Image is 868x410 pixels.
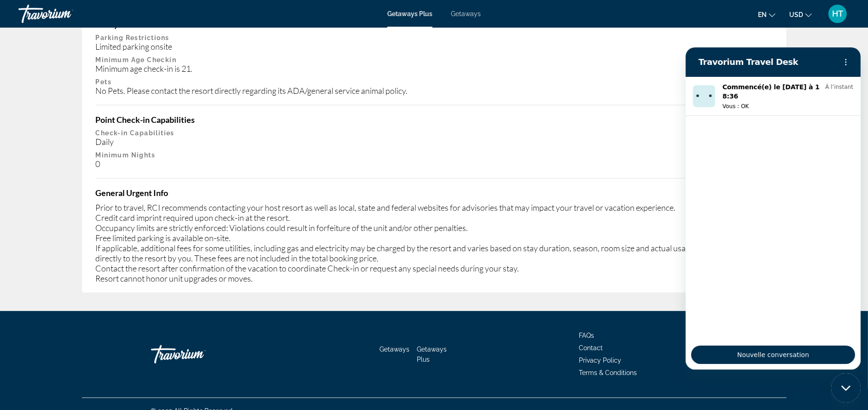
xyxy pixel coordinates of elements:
[686,47,861,370] iframe: Fenêtre de messagerie
[96,137,773,147] div: Daily
[96,129,773,137] p: Check-in Capabilities
[579,332,594,339] a: FAQs
[96,56,773,64] p: Minimum Age Checkin
[96,86,773,96] div: No Pets. Please contact the resort directly regarding its ADA/general service animal policy.
[151,341,243,368] a: Go Home
[826,4,850,23] button: User Menu
[96,159,773,169] div: 0
[579,344,603,352] a: Contact
[831,373,861,403] iframe: Bouton de lancement de la fenêtre de messagerie, conversation en cours
[579,357,622,364] a: Privacy Policy
[758,11,767,18] span: en
[758,8,775,21] button: Change language
[96,41,773,52] div: Limited parking onsite
[789,8,812,21] button: Change currency
[96,188,773,198] h4: General Urgent Info
[96,151,773,159] p: Minimum Nights
[96,34,773,41] p: Parking Restrictions
[96,78,773,86] p: Pets
[96,115,773,125] h4: Point Check-in Capabilities
[451,10,481,17] a: Getaways
[96,64,773,74] div: Minimum age check-in is 21.
[387,10,432,17] a: Getaways Plus
[96,202,773,283] div: Prior to travel, RCI recommends contacting your host resort as well as local, state and federal w...
[379,346,409,353] a: Getaways
[417,346,447,363] a: Getaways Plus
[18,2,111,26] a: Travorium
[789,11,803,18] span: USD
[579,369,637,376] a: Terms & Conditions
[832,9,843,18] span: HT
